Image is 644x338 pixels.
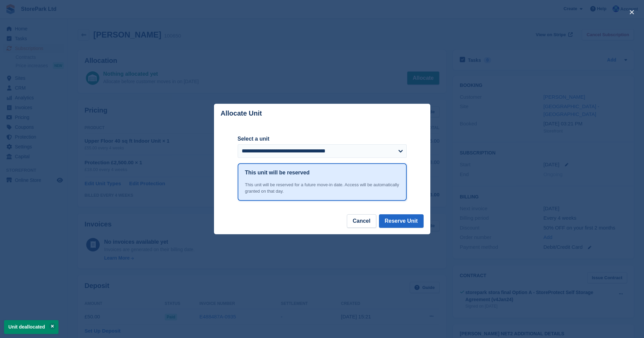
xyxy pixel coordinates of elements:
button: close [626,7,637,18]
p: Unit deallocated [4,320,58,334]
h1: This unit will be reserved [245,169,310,177]
p: Allocate Unit [221,110,262,117]
button: Reserve Unit [379,214,424,228]
label: Select a unit [238,135,407,143]
button: Cancel [347,214,376,228]
div: This unit will be reserved for a future move-in date. Access will be automatically granted on tha... [245,182,399,195]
